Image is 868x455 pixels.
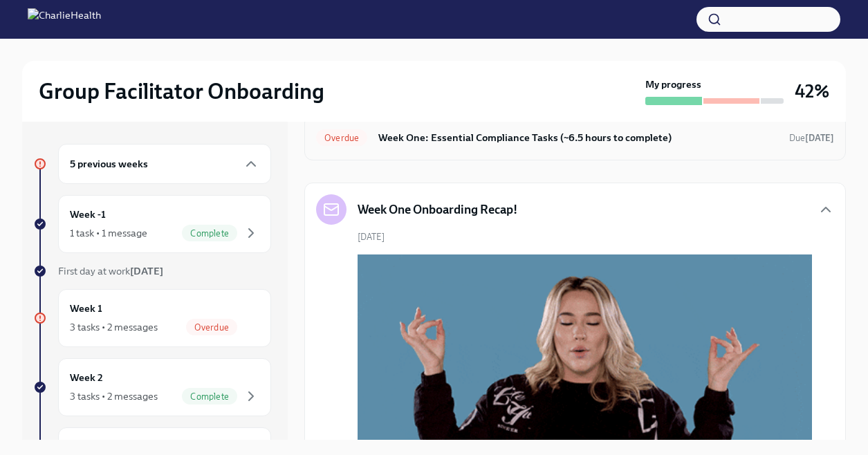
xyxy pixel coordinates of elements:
[28,8,101,30] img: CharlieHealth
[358,230,385,243] span: [DATE]
[378,130,778,145] h6: Week One: Essential Compliance Tasks (~6.5 hours to complete)
[70,226,147,240] div: 1 task • 1 message
[70,301,102,316] h6: Week 1
[645,77,701,91] strong: My progress
[316,127,834,149] a: OverdueWeek One: Essential Compliance Tasks (~6.5 hours to complete)Due[DATE]
[70,320,158,334] div: 3 tasks • 2 messages
[789,133,834,143] span: Due
[70,370,103,385] h6: Week 2
[70,439,103,454] h6: Week 3
[58,144,271,184] div: 5 previous weeks
[33,195,271,253] a: Week -11 task • 1 messageComplete
[795,79,829,104] h3: 42%
[70,389,158,403] div: 3 tasks • 2 messages
[316,133,367,143] span: Overdue
[182,228,237,239] span: Complete
[70,207,106,222] h6: Week -1
[130,265,163,277] strong: [DATE]
[70,156,148,171] h6: 5 previous weeks
[33,289,271,347] a: Week 13 tasks • 2 messagesOverdue
[358,201,517,218] h5: Week One Onboarding Recap!
[33,264,271,278] a: First day at work[DATE]
[805,133,834,143] strong: [DATE]
[58,265,163,277] span: First day at work
[186,322,237,333] span: Overdue
[39,77,324,105] h2: Group Facilitator Onboarding
[182,391,237,402] span: Complete
[789,131,834,145] span: August 25th, 2025 10:00
[33,358,271,416] a: Week 23 tasks • 2 messagesComplete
